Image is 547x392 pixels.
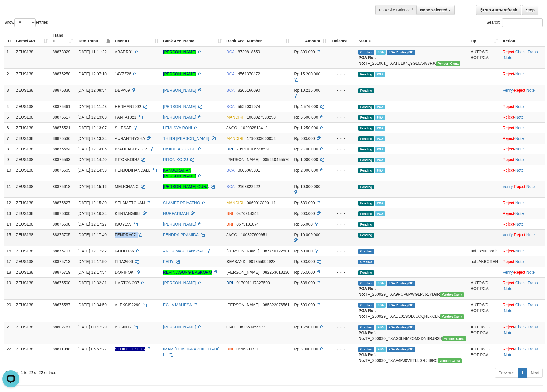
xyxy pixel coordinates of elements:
span: 88875536 [52,136,70,141]
span: Rp 2.000.000 [294,168,318,173]
a: Reject [514,88,525,93]
td: · [500,165,545,181]
a: Note [515,259,524,264]
span: Copy 8265160090 to clipboard [238,88,260,93]
td: 12 [4,197,14,208]
span: BCA [226,168,234,173]
a: Next [527,368,543,378]
a: I MADE AGUS GU [163,147,196,151]
span: Rp 50.000 [294,249,313,253]
a: Reject [503,281,514,285]
span: [DATE] 11:11:22 [78,50,107,54]
a: Reject [503,249,514,253]
a: Note [515,201,524,205]
span: Pending [358,136,374,141]
div: - - - [331,104,354,109]
td: · [500,122,545,133]
select: Showentries [14,18,36,27]
span: Rp 4.576.000 [294,104,318,109]
span: Copy 102082813412 to clipboard [241,126,267,130]
a: Reject [503,201,514,205]
a: Reject [503,115,514,119]
a: Note [515,249,524,253]
a: Note [515,157,524,162]
span: Copy 100327600951 to clipboard [241,232,267,237]
span: None selected [420,8,447,12]
span: [DATE] 12:14:40 [78,157,107,162]
td: ZEUS138 [14,133,50,144]
a: Note [515,136,524,141]
a: Note [515,211,524,216]
span: 88875564 [52,147,70,151]
td: 10 [4,165,14,181]
a: Reject [503,104,514,109]
a: Reject [503,147,514,151]
span: Marked by aafnoeunsreypich [376,50,386,55]
span: SELAMETCUAN [115,201,145,205]
span: Marked by aafanarl [375,158,385,162]
div: - - - [331,125,354,131]
span: KENTANG888 [115,211,141,216]
a: [PERSON_NAME] GUNA [163,184,209,189]
div: - - - [331,221,354,227]
td: · [500,101,545,112]
a: SLAMET PRIYATNO [163,201,200,205]
td: 7 [4,133,14,144]
label: Show entries [4,18,48,27]
span: Rp 10.000.000 [294,184,320,189]
td: 13 [4,208,14,219]
span: 88875705 [52,232,70,237]
div: PGA Site Balance / [375,5,416,15]
span: 88875461 [52,104,70,109]
td: ZEUS138 [14,181,50,197]
span: Copy 8720818559 to clipboard [238,50,260,54]
a: REVIN AGUNG BASKORO [163,270,212,275]
td: · · [500,181,545,197]
td: aafLoeutnarath [469,246,501,256]
td: · · [500,85,545,101]
th: Status [356,30,468,46]
span: MELICHANG [115,184,139,189]
td: ZEUS138 [14,229,50,246]
span: Pending [358,147,374,152]
td: aafLAKBOREN [469,256,501,267]
span: [DATE] 12:17:27 [78,222,107,226]
span: MANDIRI [226,136,243,141]
td: ZEUS138 [14,144,50,154]
span: Marked by aafnoeunsreypich [375,72,385,77]
a: [PERSON_NAME] [163,325,196,329]
a: [PERSON_NAME] [163,50,196,54]
div: - - - [331,248,354,254]
span: 88873029 [52,50,70,54]
span: MANDIRI [226,201,243,205]
span: [DATE] 12:14:59 [78,168,107,173]
div: - - - [331,136,354,141]
span: Pending [358,222,374,227]
a: THEDI [PERSON_NAME] [163,136,209,141]
span: Pending [358,115,374,120]
label: Search: [487,18,543,27]
span: [DATE] 12:17:42 [78,249,107,253]
td: · [500,256,545,267]
a: 1 [518,368,527,378]
span: Copy 5525031974 to clipboard [238,104,260,109]
span: Marked by aafanarl [375,147,385,152]
span: Rp 6.500.000 [294,115,318,119]
button: None selected [416,5,455,15]
th: Balance [329,30,356,46]
span: Copy 1080027393298 to clipboard [247,115,276,119]
td: 15 [4,229,14,246]
span: JAYZZ26 [115,72,131,76]
span: 88875521 [52,126,70,130]
td: 16 [4,246,14,256]
th: Date Trans.: activate to sort column descending [75,30,112,46]
span: Copy 0476214342 to clipboard [236,211,259,216]
td: 14 [4,219,14,229]
td: · [500,68,545,85]
span: Marked by aafnoeunsreypich [375,168,385,173]
a: Check Trans [515,281,538,285]
span: 88875627 [52,201,70,205]
span: Pending [358,72,374,77]
td: ZEUS138 [14,112,50,122]
a: Reject [503,347,514,351]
